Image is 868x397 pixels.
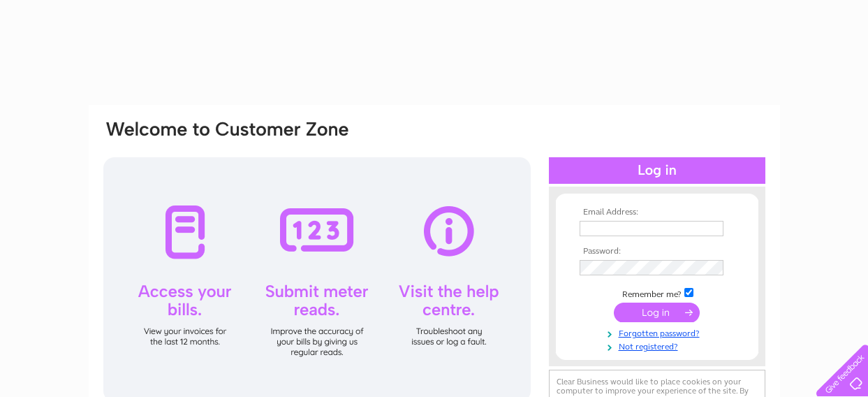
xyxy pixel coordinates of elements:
td: Remember me? [576,286,738,300]
th: Password: [576,247,738,257]
a: Forgotten password? [580,326,738,339]
input: Submit [614,303,700,322]
a: Not registered? [580,339,738,352]
th: Email Address: [576,208,738,217]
